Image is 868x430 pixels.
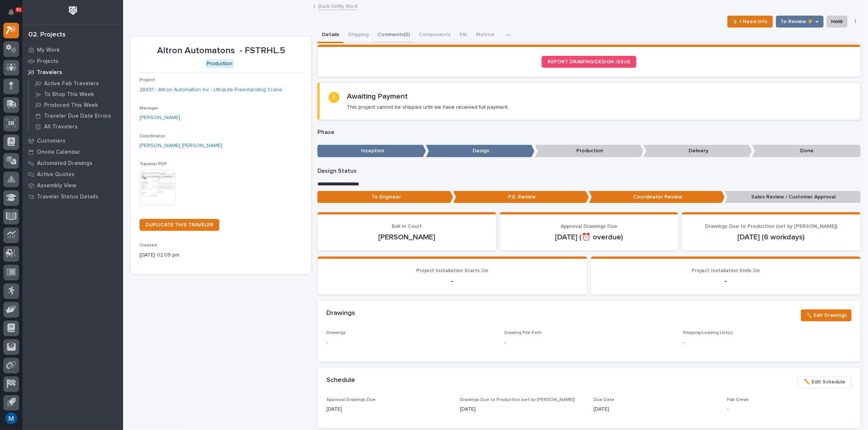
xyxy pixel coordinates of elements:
[643,145,752,157] p: Delivery
[37,194,98,200] p: Traveler Status Details
[683,339,852,347] p: -
[781,17,819,26] span: To Review 👨‍🏭 →
[317,145,426,157] p: Inception
[22,169,123,180] a: Active Quotes
[392,224,422,229] span: Ball In Court
[347,104,509,111] p: This project cannot be shipped until we have received full payment.
[460,398,575,402] span: Drawings Due to Production (set by [PERSON_NAME])
[317,191,453,203] p: To Engineer
[44,102,98,109] p: Produced This Week
[347,92,408,101] h2: Awaiting Payment
[140,142,222,150] a: [PERSON_NAME] [PERSON_NAME]
[319,1,358,10] a: Back toMy Work
[22,191,123,202] a: Traveler Status Details
[37,171,75,178] p: Active Quotes
[326,277,578,286] p: -
[593,398,614,402] span: Due Date
[727,398,749,402] span: Fab Crews
[44,124,78,130] p: All Travelers
[804,378,845,386] span: ✏️ Edit Schedule
[344,28,373,43] button: Shipping
[145,222,213,227] span: DUPLICATE THIS TRAVELER
[22,55,123,67] a: Projects
[509,233,670,242] p: [DATE] (⏰ overdue)
[22,180,123,191] a: Assembly View
[504,331,542,335] span: Drawing File Path
[471,28,499,43] button: Metrics
[44,91,94,98] p: To Shop This Week
[37,58,59,65] p: Projects
[317,28,344,43] button: Details
[140,243,157,248] span: Created
[140,134,165,138] span: Coordinator
[37,138,66,144] p: Customers
[727,16,773,28] button: ⏳ I Need Info
[806,311,847,320] span: ✏️ Edit Drawings
[776,16,824,28] button: To Review 👨‍🏭 →
[589,191,725,203] p: Coordinator Review
[326,398,376,402] span: Approval Drawings Due
[798,376,852,388] button: ✏️ Edit Schedule
[140,162,167,166] span: Traveler PDF
[29,111,123,121] a: Traveler Due Date Errors
[37,160,93,167] p: Automated Drawings
[37,69,62,76] p: Travelers
[455,28,471,43] button: FAI
[542,56,636,68] a: REPORT DRAWING/DESIGN ISSUE
[426,145,535,157] p: Design
[22,67,123,78] a: Travelers
[22,135,123,146] a: Customers
[29,89,123,99] a: To Shop This Week
[326,405,451,413] p: [DATE]
[22,146,123,157] a: Onsite Calendar
[205,59,234,69] div: Production
[326,339,495,347] p: -
[600,277,852,286] p: -
[317,168,861,175] p: Design Status
[37,47,60,54] p: My Work
[593,405,718,413] p: [DATE]
[29,121,123,132] a: All Travelers
[326,376,355,385] h2: Schedule
[140,114,180,122] a: [PERSON_NAME]
[414,28,455,43] button: Components
[460,405,585,413] p: [DATE]
[29,100,123,110] a: Produced This Week
[3,411,19,426] button: users-avatar
[535,145,643,157] p: Production
[3,4,19,20] button: Notifications
[16,7,21,12] p: 81
[691,233,852,242] p: [DATE] (6 workdays)
[37,149,80,156] p: Onsite Calendar
[732,17,768,26] span: ⏳ I Need Info
[140,106,158,111] span: Manager
[22,44,123,55] a: My Work
[416,268,488,273] span: Project Installation Starts On
[317,129,861,136] p: Phase
[504,339,506,347] p: -
[705,224,837,229] span: Drawings Due to Production (set by [PERSON_NAME])
[752,145,861,157] p: Done
[373,28,414,43] button: Comments (5)
[692,268,760,273] span: Project Installation Ends On
[29,78,123,89] a: Active Fab Travelers
[140,219,219,231] a: DUPLICATE THIS TRAVELER
[326,331,346,335] span: Drawings
[326,309,355,318] h2: Drawings
[140,45,303,56] p: Altron Automatons - FSTRHL.5
[326,233,487,242] p: [PERSON_NAME]
[453,191,589,203] p: P.E. Review
[37,182,76,189] p: Assembly View
[9,9,19,21] div: Notifications81
[831,17,843,26] span: Hold
[727,405,852,413] p: -
[827,16,847,28] button: Hold
[548,59,630,64] span: REPORT DRAWING/DESIGN ISSUE
[22,157,123,169] a: Automated Drawings
[44,113,111,120] p: Traveler Due Date Errors
[683,331,733,335] span: Shipping/Loading List(s)
[28,31,66,39] div: 02. Projects
[140,251,303,259] p: [DATE] 02:09 pm
[44,80,99,87] p: Active Fab Travelers
[140,86,282,94] a: 26831 - Altron Automation Inc - UltraLite Freestanding Crane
